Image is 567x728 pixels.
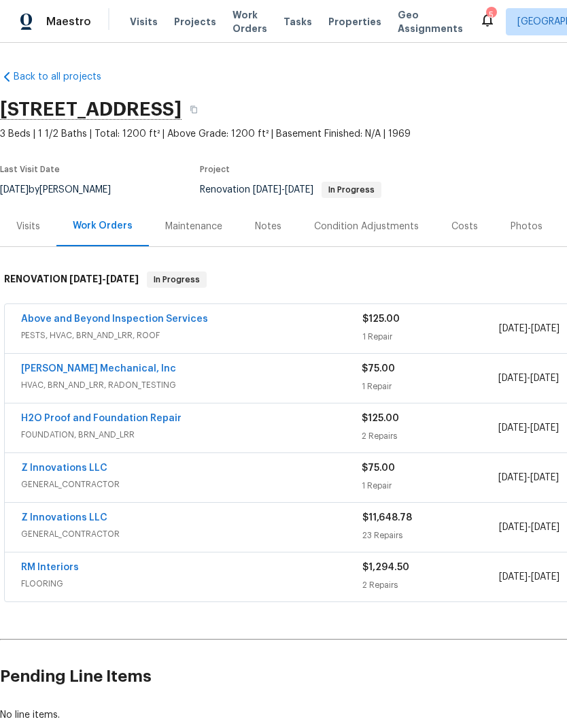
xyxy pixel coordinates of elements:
span: [DATE] [69,274,102,284]
span: In Progress [148,273,205,286]
span: [DATE] [499,324,528,333]
button: Copy Address [182,97,206,122]
span: Geo Assignments [398,8,463,35]
span: Visits [130,15,158,29]
span: [DATE] [530,423,559,433]
span: $125.00 [362,414,399,423]
div: Condition Adjustments [314,220,419,233]
span: [DATE] [253,185,281,195]
span: [DATE] [498,423,527,433]
div: 1 Repair [362,380,498,393]
a: H2O Proof and Foundation Repair [21,414,182,423]
span: [DATE] [530,473,559,482]
span: - [498,421,559,435]
span: $11,648.78 [362,513,412,523]
span: - [499,570,560,584]
a: Z Innovations LLC [21,513,107,523]
span: FOUNDATION, BRN_AND_LRR [21,428,362,442]
span: [DATE] [499,572,528,582]
div: Notes [255,220,281,233]
div: 1 Repair [362,330,499,344]
span: $125.00 [362,314,400,324]
span: [DATE] [498,374,527,383]
div: Costs [451,220,478,233]
span: [DATE] [285,185,313,195]
div: 5 [486,8,496,22]
span: [DATE] [498,473,527,482]
span: PESTS, HVAC, BRN_AND_LRR, ROOF [21,329,362,342]
span: Projects [174,15,216,29]
div: Visits [16,220,40,233]
a: Above and Beyond Inspection Services [21,314,208,324]
span: [DATE] [531,324,560,333]
a: [PERSON_NAME] Mechanical, Inc [21,364,176,374]
span: [DATE] [499,523,528,532]
span: In Progress [323,186,380,194]
a: Z Innovations LLC [21,463,107,473]
div: Maintenance [165,220,222,233]
span: - [253,185,313,195]
h6: RENOVATION [4,271,139,288]
span: Properties [328,15,381,29]
span: Tasks [283,17,312,27]
span: HVAC, BRN_AND_LRR, RADON_TESTING [21,378,362,392]
span: FLOORING [21,577,362,591]
span: GENERAL_CONTRACTOR [21,478,362,491]
span: [DATE] [530,374,559,383]
span: - [498,371,559,385]
span: - [498,471,559,484]
span: [DATE] [531,572,560,582]
span: $1,294.50 [362,563,409,572]
span: - [499,322,560,335]
span: - [499,520,560,534]
span: $75.00 [362,364,395,374]
span: [DATE] [106,274,139,284]
div: 23 Repairs [362,529,499,542]
div: Work Orders [73,219,133,233]
span: Maestro [46,15,91,29]
div: 2 Repairs [362,578,499,592]
div: 2 Repairs [362,429,498,443]
span: GENERAL_CONTRACTOR [21,527,362,541]
span: [DATE] [531,523,560,532]
a: RM Interiors [21,563,79,572]
span: Project [200,165,230,173]
span: - [69,274,139,284]
span: $75.00 [362,463,395,473]
span: Work Orders [233,8,267,35]
div: 1 Repair [362,479,498,493]
div: Photos [511,220,543,233]
span: Renovation [200,185,381,195]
